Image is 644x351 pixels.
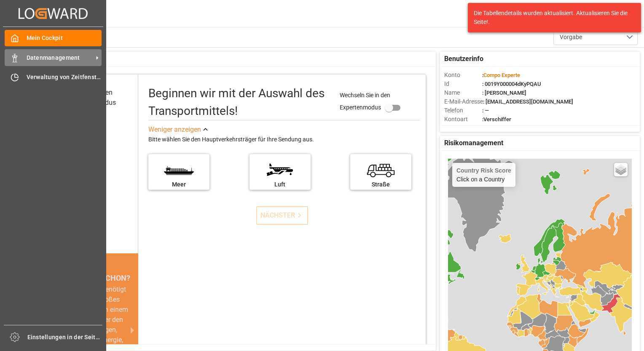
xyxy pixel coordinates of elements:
[354,180,407,189] div: Straße
[260,210,295,221] font: NÄCHSTER
[482,116,511,122] span: :Verschiffer
[5,30,102,46] a: Mein Cockpit
[256,206,308,225] button: NÄCHSTER
[482,81,541,87] span: : 0019Y000004dKyPQAU
[444,115,482,124] span: Kontoart
[482,72,520,78] span: :
[254,180,306,189] div: Luft
[444,106,482,115] span: Telefon
[482,107,489,114] span: : —
[5,69,102,85] a: Verwaltung von Zeitfenstern
[340,92,390,111] span: Wechseln Sie in den Expertenmodus
[153,180,205,189] div: Meer
[444,80,482,88] span: Id
[483,98,573,105] span: : [EMAIL_ADDRESS][DOMAIN_NAME]
[444,88,482,97] span: Name
[444,71,482,80] span: Konto
[444,54,483,64] span: Benutzerinfo
[27,53,93,62] span: Datenmanagement
[474,9,629,27] div: Die Tabellendetails wurden aktualisiert. Aktualisieren Sie die Seite!.
[27,34,102,43] span: Mein Cockpit
[614,163,628,176] a: Layers
[444,97,483,106] span: E-Mail-Adresse
[148,135,420,145] div: Bitte wählen Sie den Hauptverkehrsträger für Ihre Sendung aus.
[482,90,526,96] span: : [PERSON_NAME]
[27,333,103,342] span: Einstellungen in der Seitenleiste
[483,72,520,78] span: Compo Experte
[148,85,331,120] div: Let's start by selecting the mode of transport!
[456,167,511,174] h4: Country Risk Score
[148,125,201,135] div: Weniger anzeigen
[560,33,582,42] span: Vorgabe
[27,73,102,82] span: Verwaltung von Zeitfenstern
[456,176,504,183] font: Click on a Country
[553,29,638,45] button: Menü öffnen
[444,138,503,148] span: Risikomanagement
